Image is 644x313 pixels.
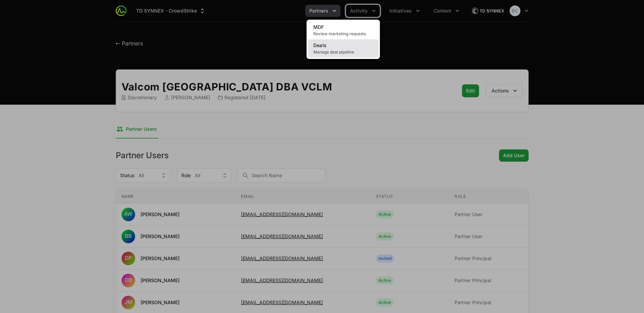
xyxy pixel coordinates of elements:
[346,5,380,17] div: Activity menu
[313,31,373,37] span: Review marketing requests
[313,42,327,48] span: Deals
[308,39,379,58] a: DealsManage deal pipeline
[308,21,379,39] a: MDFReview marketing requests
[127,5,463,17] div: Main navigation
[313,49,373,55] span: Manage deal pipeline
[313,24,324,30] span: MDF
